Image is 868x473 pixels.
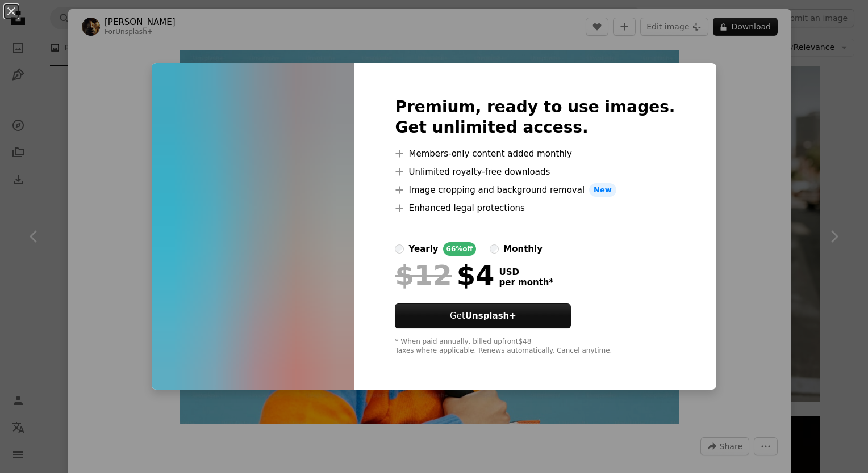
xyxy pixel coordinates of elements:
button: GetUnsplash+ [395,303,571,328]
div: * When paid annually, billed upfront $48 Taxes where applicable. Renews automatically. Cancel any... [395,337,675,356]
input: monthly [490,244,499,254]
img: premium_photo-1707932500283-17dd5d1912c9 [152,63,354,390]
span: New [589,183,616,197]
span: USD [499,267,553,277]
strong: Unsplash+ [465,311,516,321]
div: monthly [503,242,542,256]
h2: Premium, ready to use images. Get unlimited access. [395,97,675,138]
li: Enhanced legal protections [395,201,675,215]
li: Image cropping and background removal [395,183,675,197]
li: Members-only content added monthly [395,147,675,161]
span: $12 [395,260,452,290]
li: Unlimited royalty-free downloads [395,165,675,179]
div: $4 [395,260,494,290]
input: yearly66%off [395,244,404,254]
div: 66% off [443,242,477,256]
div: yearly [408,242,438,256]
span: per month * [499,277,553,288]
